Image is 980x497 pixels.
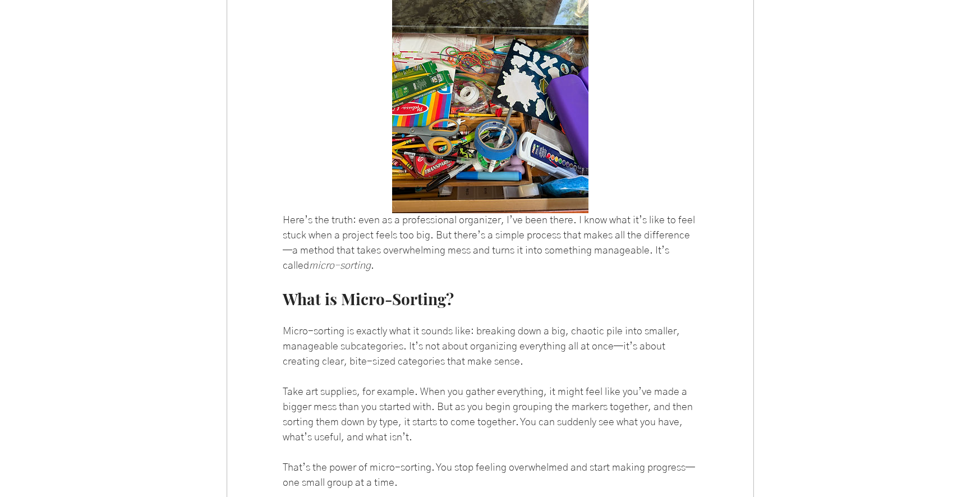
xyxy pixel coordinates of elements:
span: Micro-sorting is exactly what it sounds like: breaking down a big, chaotic pile into smaller, man... [283,326,682,367]
span: What is Micro-Sorting? [283,288,454,309]
span: Take art supplies, for example. When you gather everything, it might feel like you’ve made a bigg... [283,387,695,443]
span: . [371,261,374,271]
span: Here’s the truth: even as a professional organizer, I’ve been there. I know what it’s like to fee... [283,215,697,271]
span: That’s the power of micro-sorting. You stop feeling overwhelmed and start making progress—one sma... [283,463,695,488]
span: micro-sorting [309,261,371,271]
